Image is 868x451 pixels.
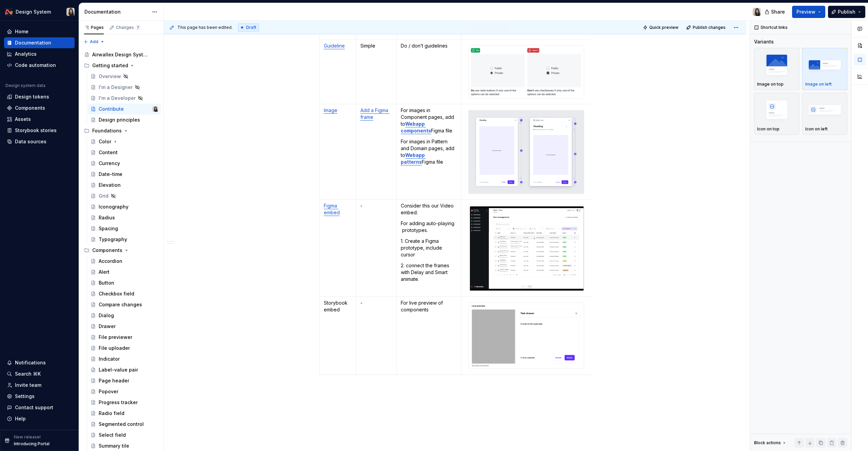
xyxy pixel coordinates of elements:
div: Getting started [81,60,161,71]
div: Checkbox field [99,290,134,297]
div: Accordion [99,258,122,265]
div: Storybook stories [15,127,57,134]
p: For adding auto-playing prototypes. [401,220,457,234]
a: Guideline [324,43,345,49]
p: 2. connect the frames with Delay and Smart animate. [401,262,457,283]
div: Changes [116,25,141,30]
div: Airwallex Design System [92,51,148,58]
div: Design tokens [15,93,49,100]
a: Code automation [4,60,75,71]
p: Storybook embed [324,300,352,313]
p: Do / don’t guidelines [401,42,457,49]
a: Grid [88,191,161,201]
a: Segmented control [88,419,161,430]
button: placeholderIcon on top [754,93,800,135]
a: Content [88,147,161,158]
a: Figma embed [324,203,340,215]
div: Getting started [92,62,128,69]
div: Design principles [99,116,140,123]
div: Notifications [15,359,46,366]
div: Design system data [5,83,45,88]
button: placeholderImage on top [754,48,800,90]
div: File previewer [99,334,132,341]
span: Publish [838,8,855,15]
div: Iconography [99,203,129,210]
a: Typography [88,234,161,245]
button: Add [81,37,107,47]
img: placeholder [805,52,845,77]
div: Radius [99,214,115,221]
div: Settings [15,393,35,400]
a: Radius [88,212,161,223]
a: Alert [88,267,161,277]
div: Grid [99,193,108,199]
button: Contact support [4,402,75,413]
span: Preview [796,8,815,15]
a: Elevation [88,180,161,191]
div: I'm a Developer [99,95,136,102]
div: Pages [84,25,104,30]
div: Segmented control [99,421,144,428]
button: Notifications [4,357,75,368]
div: Select field [99,432,126,438]
p: - [360,202,393,209]
img: 6b71fb15-d8ba-485e-9e10-51732d296a29.png [469,303,584,369]
div: Code automation [15,62,56,69]
p: For live preview of components [401,300,457,313]
img: 0733df7c-e17f-4421-95a9-ced236ef1ff0.png [5,8,13,16]
div: Components [92,247,122,254]
button: Publish [828,6,865,18]
div: Help [15,415,26,422]
a: I'm a Developer [88,93,161,104]
p: Consider this our Video embed: [401,202,457,216]
span: Draft [246,25,256,30]
div: Popover [99,388,118,395]
a: Airwallex Design System [81,49,161,60]
a: Button [88,277,161,288]
p: For images in Component pages, add to Figma file [401,107,457,134]
div: Documentation [15,39,51,46]
div: Label-value pair [99,366,138,373]
a: Label-value pair [88,364,161,375]
p: New release! [14,434,41,440]
a: Date-time [88,169,161,180]
a: Webapp patterns [401,152,426,165]
div: Components [15,105,45,111]
a: Select field [88,430,161,440]
div: Components [81,245,161,256]
a: Currency [88,158,161,169]
a: File uploader [88,343,161,354]
img: Xiangjun [753,8,761,16]
p: Introducing Portal [14,441,50,447]
button: placeholderIcon on left [802,93,848,135]
a: Color [88,136,161,147]
a: ContributeXiangjun [88,104,161,114]
p: - [360,300,393,306]
a: Overview [88,71,161,82]
span: 7 [135,25,141,30]
button: Search ⌘K [4,368,75,379]
div: Elevation [99,182,121,188]
p: Image on top [757,82,784,87]
div: Compare changes [99,301,142,308]
a: Assets [4,114,75,125]
button: Quick preview [641,23,682,32]
a: Checkbox field [88,288,161,299]
a: Components [4,103,75,113]
a: Accordion [88,256,161,267]
button: Preview [792,6,825,18]
img: Xiangjun [153,106,158,112]
a: File previewer [88,332,161,343]
div: Content [99,149,118,156]
a: Settings [4,391,75,402]
img: placeholder [805,97,845,122]
img: ec0da7d8-9685-4a96-b71b-31c5f0ef6c1a.png [469,110,584,194]
a: Indicator [88,354,161,364]
div: Foundations [81,125,161,136]
div: Data sources [15,138,46,145]
p: 1. Create a Figma prototype, include cursor [401,238,457,258]
span: Quick preview [649,25,678,30]
div: Spacing [99,225,118,232]
p: Icon on left [805,126,828,132]
div: Currency [99,160,120,167]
